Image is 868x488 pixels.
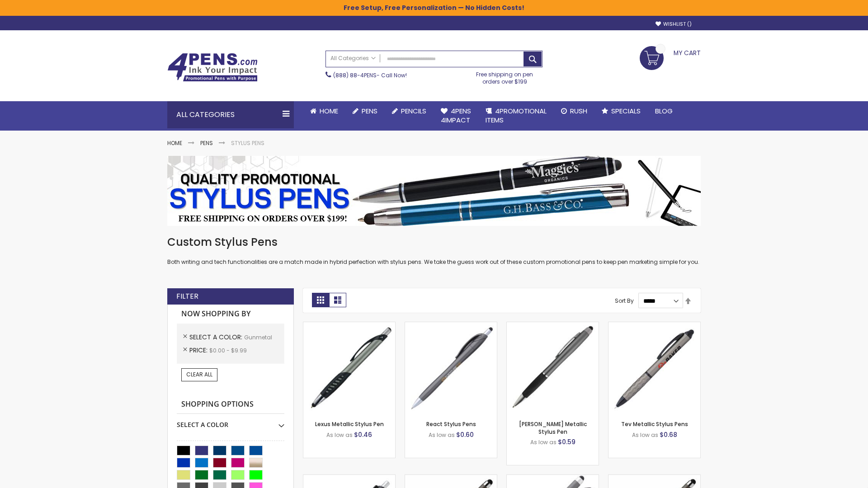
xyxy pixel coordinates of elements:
[326,51,380,66] a: All Categories
[656,21,692,28] a: Wishlist
[530,438,557,446] span: As low as
[303,322,395,414] img: Lexus Metallic Stylus Pen-Gunmetal
[177,305,284,324] strong: Now Shopping by
[405,322,497,329] a: React Stylus Pens-Gunmetal
[330,55,376,62] span: All Categories
[554,101,594,121] a: Rush
[648,101,680,121] a: Blog
[405,474,497,482] a: Islander Softy Metallic Gel Pen with Stylus-Gunmetal
[405,322,497,414] img: React Stylus Pens-Gunmetal
[611,106,641,116] span: Specials
[200,139,213,147] a: Pens
[320,106,338,116] span: Home
[345,101,385,121] a: Pens
[167,101,294,128] div: All Categories
[655,106,673,116] span: Blog
[441,106,471,125] span: 4Pens 4impact
[354,430,372,439] span: $0.46
[660,430,677,439] span: $0.68
[244,333,272,341] span: Gunmetal
[186,371,212,378] span: Clear All
[429,431,455,439] span: As low as
[209,347,247,354] span: $0.00 - $9.99
[401,106,426,116] span: Pencils
[621,420,688,428] a: Tev Metallic Stylus Pens
[189,346,209,355] span: Price
[167,156,701,226] img: Stylus Pens
[303,101,345,121] a: Home
[333,71,377,79] a: (888) 88-4PENS
[632,431,658,439] span: As low as
[426,420,476,428] a: React Stylus Pens
[315,420,384,428] a: Lexus Metallic Stylus Pen
[385,101,434,121] a: Pencils
[326,431,353,439] span: As low as
[507,474,599,482] a: Cali Custom Stylus Gel pen-Gunmetal
[231,139,264,147] strong: Stylus Pens
[609,322,700,414] img: Tev Metallic Stylus Pens-Gunmetal
[519,420,587,435] a: [PERSON_NAME] Metallic Stylus Pen
[303,474,395,482] a: Souvenir® Anthem Stylus Pen-Gunmetal
[177,395,284,414] strong: Shopping Options
[303,322,395,329] a: Lexus Metallic Stylus Pen-Gunmetal
[478,101,554,131] a: 4PROMOTIONALITEMS
[362,106,377,116] span: Pens
[615,297,634,305] label: Sort By
[486,106,547,125] span: 4PROMOTIONAL ITEMS
[507,322,599,329] a: Lory Metallic Stylus Pen-Gunmetal
[570,106,587,116] span: Rush
[609,322,700,329] a: Tev Metallic Stylus Pens-Gunmetal
[176,291,198,301] strong: Filter
[189,333,244,342] span: Select A Color
[177,414,284,429] div: Select A Color
[312,293,329,307] strong: Grid
[558,437,576,446] span: $0.59
[167,139,182,147] a: Home
[167,53,258,82] img: 4Pens Custom Pens and Promotional Products
[167,235,701,266] div: Both writing and tech functionalities are a match made in hybrid perfection with stylus pens. We ...
[609,474,700,482] a: Islander Softy Metallic Gel Pen with Stylus - ColorJet Imprint-Gunmetal
[333,71,407,79] span: - Call Now!
[181,368,217,381] a: Clear All
[507,322,599,414] img: Lory Metallic Stylus Pen-Gunmetal
[594,101,648,121] a: Specials
[456,430,474,439] span: $0.60
[434,101,478,131] a: 4Pens4impact
[467,67,543,85] div: Free shipping on pen orders over $199
[167,235,701,249] h1: Custom Stylus Pens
